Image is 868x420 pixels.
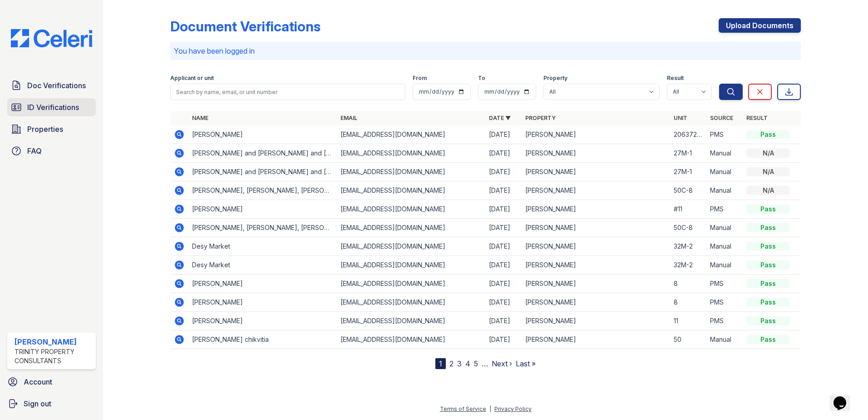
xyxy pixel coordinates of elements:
[7,98,96,116] a: ID Verifications
[337,181,485,200] td: [EMAIL_ADDRESS][DOMAIN_NAME]
[337,125,485,144] td: [EMAIL_ADDRESS][DOMAIN_NAME]
[706,312,743,330] td: PMS
[485,237,522,256] td: [DATE]
[7,120,96,138] a: Properties
[15,347,92,365] div: Trinity Property Consultants
[485,125,522,144] td: [DATE]
[337,293,485,312] td: [EMAIL_ADDRESS][DOMAIN_NAME]
[746,223,790,232] div: Pass
[746,115,768,121] a: Result
[485,163,522,181] td: [DATE]
[27,102,79,113] span: ID Verifications
[706,181,743,200] td: Manual
[670,275,706,293] td: 8
[674,115,687,121] a: Unit
[746,316,790,325] div: Pass
[706,219,743,237] td: Manual
[192,115,208,121] a: Name
[485,312,522,330] td: [DATE]
[4,373,99,391] a: Account
[485,275,522,293] td: [DATE]
[670,219,706,237] td: 50C-8
[4,29,99,47] img: CE_Logo_Blue-a8612792a0a2168367f1c8372b55b34899dd931a85d93a1a3d3e32e68fde9ad4.png
[188,256,337,275] td: Desy Market
[706,237,743,256] td: Manual
[337,275,485,293] td: [EMAIL_ADDRESS][DOMAIN_NAME]
[188,237,337,256] td: Desy Market
[27,145,42,156] span: FAQ
[24,398,51,409] span: Sign out
[746,205,790,214] div: Pass
[670,181,706,200] td: 50C-8
[522,256,670,275] td: [PERSON_NAME]
[485,256,522,275] td: [DATE]
[337,219,485,237] td: [EMAIL_ADDRESS][DOMAIN_NAME]
[522,163,670,181] td: [PERSON_NAME]
[485,219,522,237] td: [DATE]
[746,335,790,344] div: Pass
[516,359,536,368] a: Last »
[435,358,446,369] div: 1
[719,18,801,33] a: Upload Documents
[522,275,670,293] td: [PERSON_NAME]
[440,405,486,412] a: Terms of Service
[7,142,96,160] a: FAQ
[449,359,454,368] a: 2
[746,130,790,139] div: Pass
[188,330,337,349] td: [PERSON_NAME] chikvitia
[670,312,706,330] td: 11
[478,75,485,82] label: To
[482,358,488,369] span: …
[174,45,797,56] p: You have been logged in
[337,330,485,349] td: [EMAIL_ADDRESS][DOMAIN_NAME]
[830,384,859,411] iframe: chat widget
[24,376,52,387] span: Account
[670,125,706,144] td: 20637229
[337,237,485,256] td: [EMAIL_ADDRESS][DOMAIN_NAME]
[706,163,743,181] td: Manual
[170,84,405,100] input: Search by name, email, or unit number
[522,293,670,312] td: [PERSON_NAME]
[337,200,485,219] td: [EMAIL_ADDRESS][DOMAIN_NAME]
[522,312,670,330] td: [PERSON_NAME]
[7,76,96,95] a: Doc Verifications
[670,163,706,181] td: 27M-1
[706,275,743,293] td: PMS
[188,125,337,144] td: [PERSON_NAME]
[746,298,790,307] div: Pass
[489,115,511,121] a: Date ▼
[522,219,670,237] td: [PERSON_NAME]
[489,405,491,412] div: |
[188,200,337,219] td: [PERSON_NAME]
[522,330,670,349] td: [PERSON_NAME]
[522,125,670,144] td: [PERSON_NAME]
[706,330,743,349] td: Manual
[746,149,790,158] div: N/A
[340,115,357,121] a: Email
[706,293,743,312] td: PMS
[710,115,733,121] a: Source
[525,115,556,121] a: Property
[188,144,337,163] td: [PERSON_NAME] and [PERSON_NAME] and [PERSON_NAME]
[337,163,485,181] td: [EMAIL_ADDRESS][DOMAIN_NAME]
[543,75,567,82] label: Property
[670,293,706,312] td: 8
[522,181,670,200] td: [PERSON_NAME]
[337,144,485,163] td: [EMAIL_ADDRESS][DOMAIN_NAME]
[188,275,337,293] td: [PERSON_NAME]
[670,256,706,275] td: 32M-2
[457,359,462,368] a: 3
[670,144,706,163] td: 27M-1
[188,312,337,330] td: [PERSON_NAME]
[188,219,337,237] td: [PERSON_NAME], [PERSON_NAME], [PERSON_NAME], [PERSON_NAME]
[188,181,337,200] td: [PERSON_NAME], [PERSON_NAME], [PERSON_NAME], [PERSON_NAME]
[4,395,99,413] button: Sign out
[706,200,743,219] td: PMS
[27,124,63,135] span: Properties
[27,80,86,91] span: Doc Verifications
[15,336,92,347] div: [PERSON_NAME]
[746,260,790,270] div: Pass
[494,405,532,412] a: Privacy Policy
[485,200,522,219] td: [DATE]
[188,163,337,181] td: [PERSON_NAME] and [PERSON_NAME] and [PERSON_NAME]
